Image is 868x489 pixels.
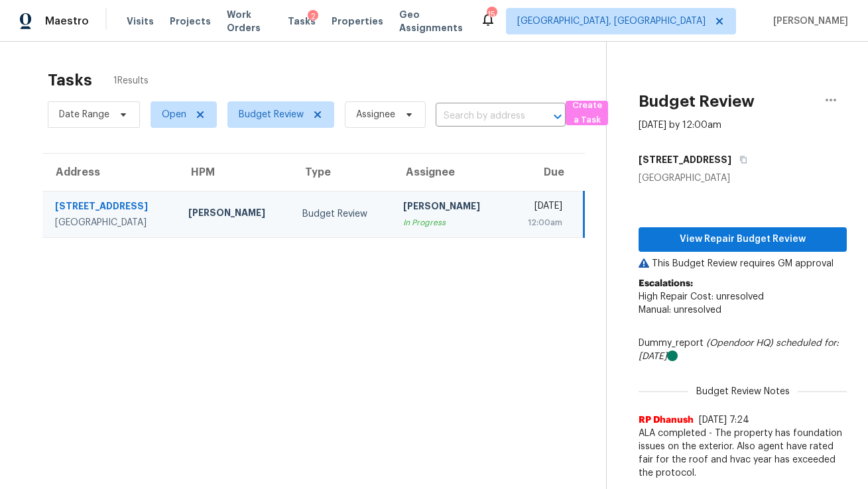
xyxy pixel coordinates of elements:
[517,15,706,28] span: [GEOGRAPHIC_DATA], [GEOGRAPHIC_DATA]
[639,339,839,361] i: scheduled for: [DATE]
[639,427,847,480] span: ALA completed - The property has foundation issues on the exterior. Also agent have rated fair fo...
[239,108,304,121] span: Budget Review
[308,10,318,23] div: 2
[227,8,272,34] span: Work Orders
[332,15,383,28] span: Properties
[639,305,721,315] span: Manual: unresolved
[688,385,798,398] span: Budget Review Notes
[399,8,464,34] span: Geo Assignments
[639,227,847,252] button: View Repair Budget Review
[302,207,381,221] div: Budget Review
[639,153,731,166] h5: [STREET_ADDRESS]
[639,119,721,132] div: [DATE] by 12:00am
[170,15,211,28] span: Projects
[699,415,749,425] span: [DATE] 7:24
[42,154,178,191] th: Address
[517,199,563,216] div: [DATE]
[45,15,89,28] span: Maestro
[548,107,567,126] button: Open
[356,108,395,121] span: Assignee
[162,108,186,121] span: Open
[178,154,292,191] th: HPM
[292,154,392,191] th: Type
[288,17,316,26] span: Tasks
[639,279,693,288] b: Escalations:
[507,154,584,191] th: Due
[48,74,92,87] h2: Tasks
[393,154,507,191] th: Assignee
[768,15,848,28] span: [PERSON_NAME]
[639,172,847,185] div: [GEOGRAPHIC_DATA]
[731,148,749,172] button: Copy Address
[55,199,167,216] div: [STREET_ADDRESS]
[59,108,109,121] span: Date Range
[639,257,847,270] p: This Budget Review requires GM approval
[517,216,563,229] div: 12:00am
[639,95,755,108] h2: Budget Review
[127,15,154,28] span: Visits
[639,337,847,363] div: Dummy_report
[487,8,496,21] div: 15
[639,413,694,427] span: RP Dhanush
[566,101,608,125] button: Create a Task
[649,231,836,248] span: View Repair Budget Review
[706,339,773,348] i: (Opendoor HQ)
[639,292,764,301] span: High Repair Cost: unresolved
[188,206,281,223] div: [PERSON_NAME]
[55,216,167,229] div: [GEOGRAPHIC_DATA]
[403,216,496,229] div: In Progress
[436,106,528,127] input: Search by address
[113,74,149,87] span: 1 Results
[572,98,601,129] span: Create a Task
[403,199,496,216] div: [PERSON_NAME]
